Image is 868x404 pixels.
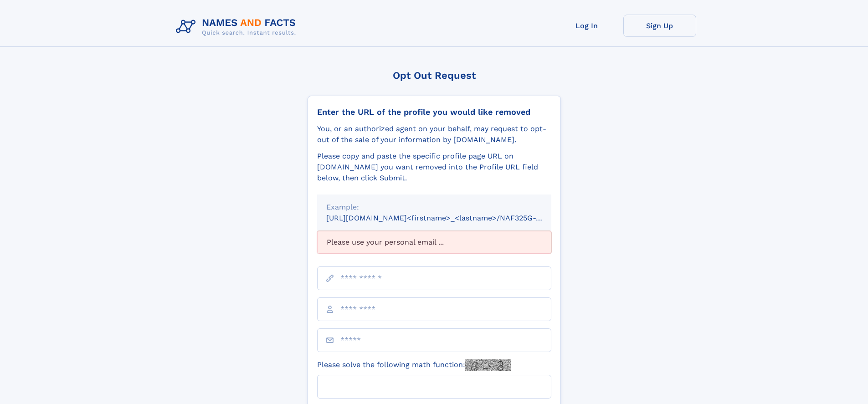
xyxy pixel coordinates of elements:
label: Please solve the following math function: [317,359,511,371]
div: Please use your personal email ... [317,231,551,254]
div: You, or an authorized agent on your behalf, may request to opt-out of the sale of your informatio... [317,123,551,145]
a: Log In [550,15,623,37]
img: Logo Names and Facts [172,15,303,39]
div: Example: [326,202,542,213]
a: Sign Up [623,15,696,37]
div: Please copy and paste the specific profile page URL on [DOMAIN_NAME] you want removed into the Pr... [317,151,551,184]
div: Opt Out Request [308,70,561,81]
small: [URL][DOMAIN_NAME]<firstname>_<lastname>/NAF325G-xxxxxxxx [326,214,569,222]
div: Enter the URL of the profile you would like removed [317,107,551,117]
